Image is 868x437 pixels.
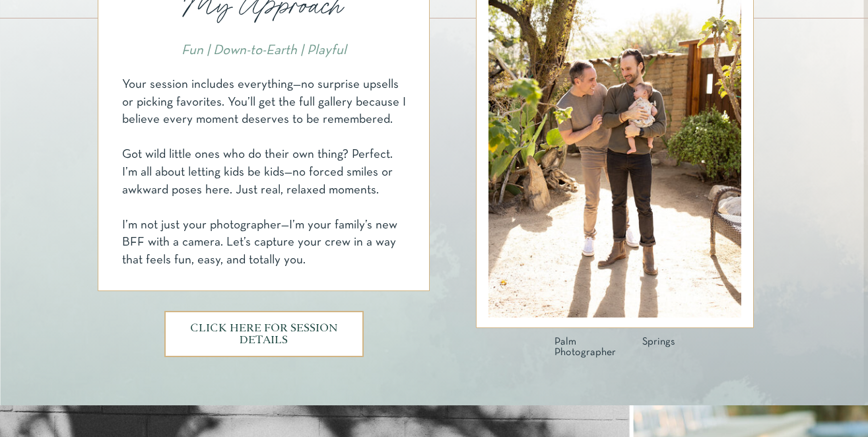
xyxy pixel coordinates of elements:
i: Fun | Down-to-Earth | Playful [182,44,347,57]
div: I’m not just your photographer—I’m your family’s new BFF with a camera. Let’s capture your crew i... [122,217,407,270]
div: Your session includes everything—no surprise upsells or picking favorites. You’ll get the full ga... [122,77,407,129]
a: CLICK HERE FOR SESSION DETAILS [189,323,339,345]
h2: Palm Springs Photographer [554,337,675,351]
div: Got wild little ones who do their own thing? Perfect. I’m all about letting kids be kids—no force... [122,147,407,199]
